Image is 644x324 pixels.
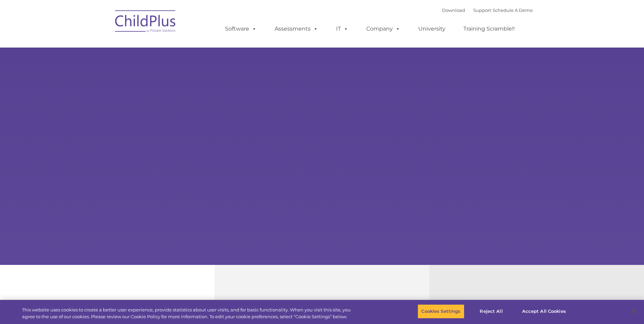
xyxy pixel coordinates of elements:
a: Software [218,22,263,36]
button: Close [626,304,641,319]
font: | [442,7,533,13]
a: Training Scramble!! [457,22,521,36]
a: IT [329,22,355,36]
button: Cookies Settings [418,304,464,319]
a: Assessments [268,22,325,36]
img: ChildPlus by Procare Solutions [112,5,180,39]
button: Accept All Cookies [518,304,570,319]
a: Support [473,7,491,13]
a: Download [442,7,465,13]
a: Schedule A Demo [493,7,533,13]
button: Reject All [470,304,513,319]
div: This website uses cookies to create a better user experience, provide statistics about user visit... [22,307,354,320]
a: Company [360,22,407,36]
a: University [411,22,452,36]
